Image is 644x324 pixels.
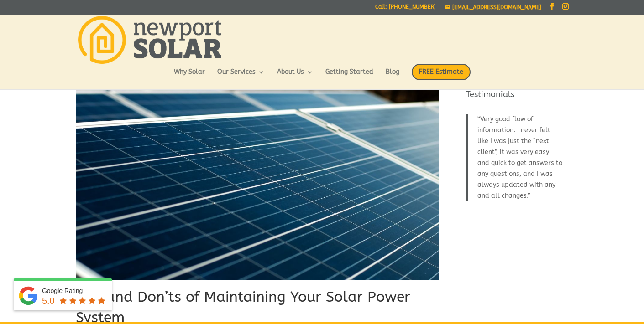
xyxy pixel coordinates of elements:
a: Call: [PHONE_NUMBER] [375,4,436,14]
a: About Us [277,69,313,84]
img: Newport Solar | Solar Energy Optimized. [78,16,221,64]
a: Why Solar [174,69,205,84]
a: Blog [386,69,399,84]
div: Google Rating [42,286,107,295]
img: Dos and Don'ts of Maintaining Your Solar Power System [76,90,439,280]
span: 5.0 [42,296,55,306]
a: [EMAIL_ADDRESS][DOMAIN_NAME] [445,4,541,10]
blockquote: Very good flow of information. I never felt like I was just the “next client”, it was very easy a... [466,114,562,201]
a: FREE Estimate [412,64,471,89]
span: FREE Estimate [412,64,471,80]
h4: Testimonials [466,89,562,105]
a: Getting Started [325,69,373,84]
a: Our Services [217,69,265,84]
